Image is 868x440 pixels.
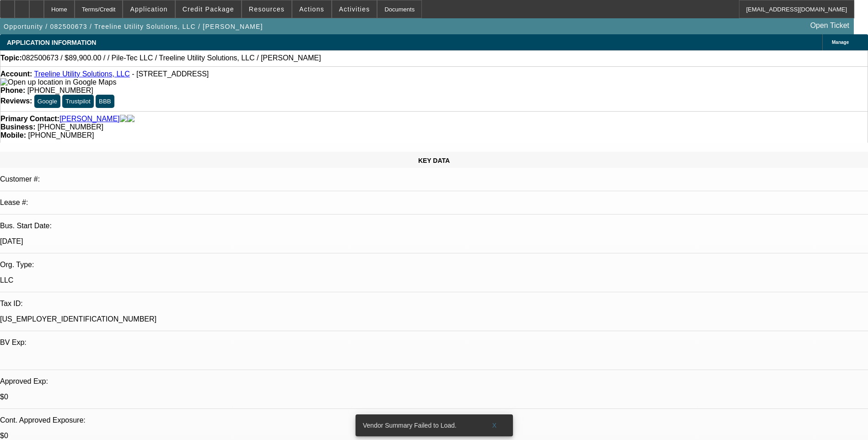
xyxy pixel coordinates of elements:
[0,54,22,62] strong: Topic:
[0,97,32,105] strong: Reviews:
[0,78,116,86] a: View Google Maps
[176,0,241,18] button: Credit Package
[0,131,26,139] strong: Mobile:
[34,70,129,78] a: Treeline Utility Solutions, LLC
[0,86,25,94] strong: Phone:
[130,5,167,13] span: Application
[22,54,321,62] span: 082500673 / $89,900.00 / / Pile-Tec LLC / Treeline Utility Solutions, LLC / [PERSON_NAME]
[0,115,59,123] strong: Primary Contact:
[418,157,450,164] span: KEY DATA
[807,18,853,33] a: Open Ticket
[59,115,120,123] a: [PERSON_NAME]
[62,95,93,108] button: Trustpilot
[127,115,135,123] img: linkedin-icon.png
[332,0,377,18] button: Activities
[0,123,35,131] strong: Business:
[183,5,234,13] span: Credit Package
[96,95,114,108] button: BBB
[34,95,60,108] button: Google
[27,86,93,94] span: [PHONE_NUMBER]
[480,417,509,434] button: X
[0,78,116,86] img: Open up location in Google Maps
[7,39,96,46] span: APPLICATION INFORMATION
[249,5,285,13] span: Resources
[356,414,480,436] div: Vendor Summary Failed to Load.
[38,123,103,131] span: [PHONE_NUMBER]
[120,115,127,123] img: facebook-icon.png
[132,70,209,78] span: - [STREET_ADDRESS]
[832,40,849,45] span: Manage
[4,23,263,30] span: Opportunity / 082500673 / Treeline Utility Solutions, LLC / [PERSON_NAME]
[123,0,174,18] button: Application
[242,0,291,18] button: Resources
[299,5,324,13] span: Actions
[339,5,370,13] span: Activities
[0,70,32,78] strong: Account:
[28,131,94,139] span: [PHONE_NUMBER]
[292,0,331,18] button: Actions
[492,422,497,429] span: X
